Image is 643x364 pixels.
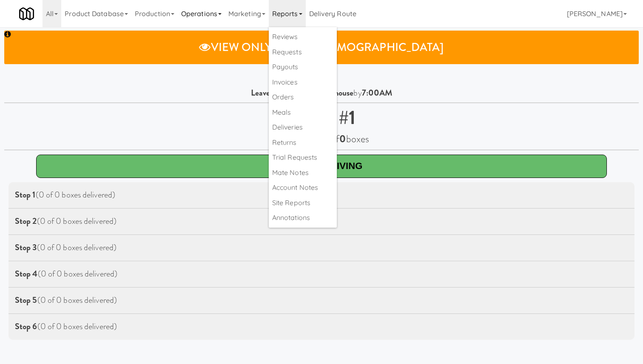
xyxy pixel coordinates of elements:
[339,132,346,146] b: 0
[269,210,337,226] a: Annotations
[269,135,337,150] a: Returns
[269,150,337,165] a: Trial Requests
[15,190,628,200] h5: (0 of 0 boxes delivered)
[15,215,37,227] b: Stop 2
[269,75,337,90] a: Invoices
[269,105,337,120] a: Meals
[269,195,337,211] a: Site Reports
[15,294,37,306] b: Stop 5
[4,88,639,98] h5: by
[251,87,354,99] b: Leave Chef Brandz Warehouse
[269,165,337,181] a: Mate Notes
[15,296,628,305] h5: (0 of 0 boxes delivered)
[15,269,628,279] h5: (0 of 0 boxes delivered)
[269,45,337,60] a: Requests
[15,217,628,226] h5: (0 of 0 boxes delivered)
[4,107,639,129] h2: Route #1
[15,268,38,280] b: Stop 4
[269,120,337,135] a: Deliveries
[269,180,337,195] a: Account Notes
[15,189,36,201] b: Stop 1
[269,90,337,105] a: Orders
[11,37,632,58] div: VIEW ONLY: Driver is [DEMOGRAPHIC_DATA]
[269,29,337,45] a: Reviews
[15,320,37,333] b: Stop 6
[4,133,639,144] h4: Scanned out of boxes
[19,6,34,21] img: Micromart
[4,74,639,83] h5: [DATE]
[36,155,607,178] button: START DRIVING
[15,241,37,254] b: Stop 3
[15,322,628,331] h5: (0 of 0 boxes delivered)
[269,59,337,75] a: Payouts
[362,87,393,99] b: 7:00AM
[15,243,628,252] h5: (0 of 0 boxes delivered)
